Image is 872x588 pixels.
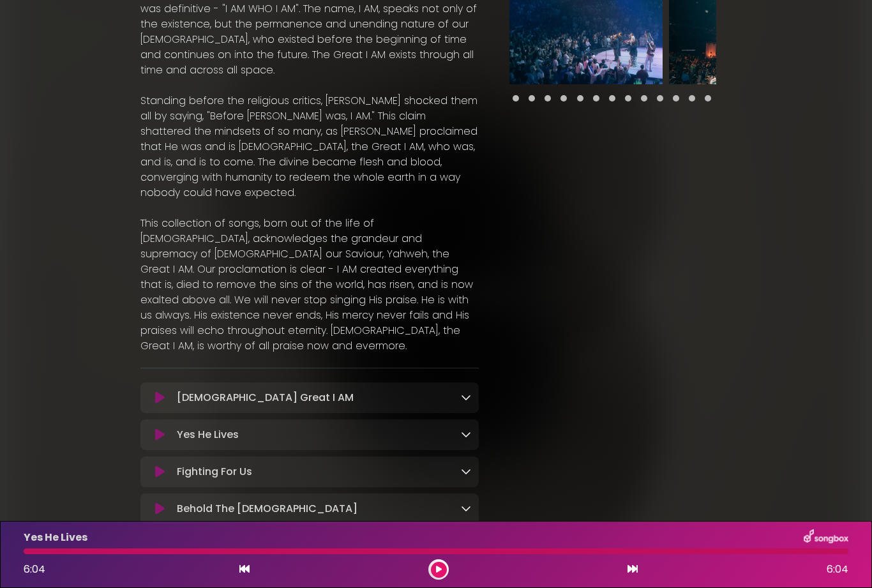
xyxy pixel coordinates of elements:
p: [DEMOGRAPHIC_DATA] Great I AM [177,390,354,405]
p: Behold The [DEMOGRAPHIC_DATA] [177,501,357,516]
span: 6:04 [827,562,848,577]
p: Fighting For Us [177,464,252,479]
span: 6:04 [24,562,45,577]
p: This collection of songs, born out of the life of [DEMOGRAPHIC_DATA], acknowledges the grandeur a... [140,216,479,354]
p: Yes He Lives [177,427,239,442]
p: Yes He Lives [24,530,87,545]
img: songbox-logo-white.png [804,529,848,546]
p: Standing before the religious critics, [PERSON_NAME] shocked them all by saying, "Before [PERSON_... [140,93,479,200]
